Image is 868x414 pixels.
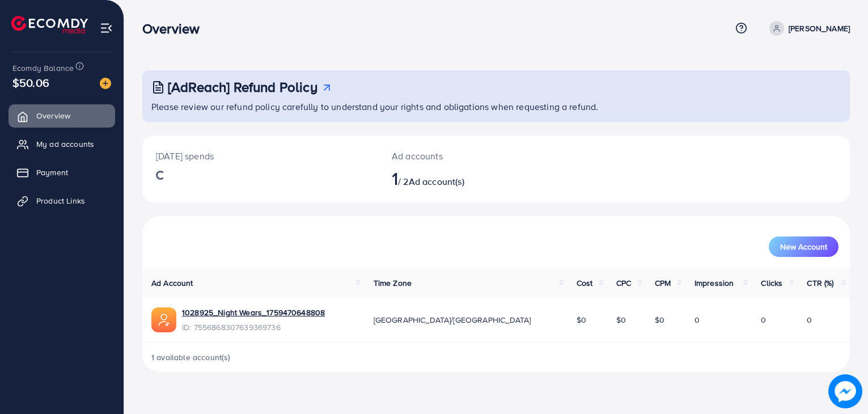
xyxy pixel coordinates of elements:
span: Impression [695,277,734,289]
img: logo [11,16,88,33]
img: image [100,78,111,89]
span: 1 [392,165,398,191]
h3: Overview [142,20,209,37]
span: 0 [807,314,812,326]
a: 1028925_Night Wears_1759470648808 [182,307,325,318]
a: Product Links [9,189,115,212]
span: $0 [655,314,664,326]
span: $50.06 [12,74,49,91]
span: New Account [780,243,827,251]
p: Please review our refund policy carefully to understand your rights and obligations when requesti... [151,100,843,113]
span: Time Zone [374,277,412,289]
button: New Account [769,236,839,257]
span: $0 [616,314,626,326]
p: [DATE] spends [156,149,365,163]
h3: [AdReach] Refund Policy [168,79,317,95]
p: Ad accounts [392,149,541,163]
a: My ad accounts [9,133,115,155]
span: Product Links [36,195,85,206]
span: CPM [655,277,671,289]
a: Payment [9,161,115,184]
span: ID: 7556868307639369736 [182,322,325,333]
span: My ad accounts [36,138,94,150]
img: menu [100,22,113,35]
span: Cost [577,277,593,289]
img: image [828,374,862,408]
span: Ecomdy Balance [12,62,74,74]
a: [PERSON_NAME] [765,21,850,36]
span: 0 [695,314,700,326]
span: Ad account(s) [409,175,464,188]
span: Payment [36,167,68,178]
span: 1 available account(s) [151,352,231,363]
a: Overview [9,104,115,127]
span: 0 [761,314,766,326]
span: Clicks [761,277,782,289]
p: [PERSON_NAME] [789,22,850,35]
h2: / 2 [392,167,541,189]
span: $0 [577,314,586,326]
img: ic-ads-acc.e4c84228.svg [151,307,176,332]
span: CTR (%) [807,277,833,289]
span: [GEOGRAPHIC_DATA]/[GEOGRAPHIC_DATA] [374,314,531,326]
span: CPC [616,277,631,289]
span: Overview [36,110,70,121]
span: Ad Account [151,277,193,289]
